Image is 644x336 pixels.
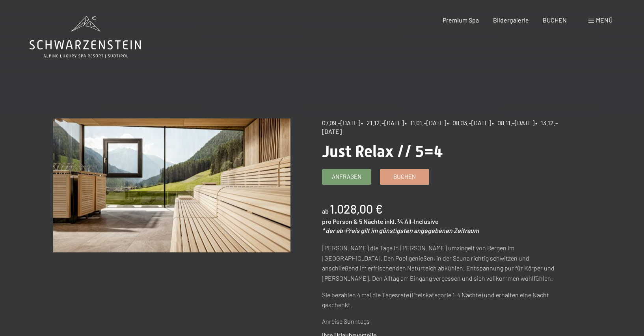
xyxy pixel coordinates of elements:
span: inkl. ¾ All-Inclusive [385,218,439,225]
span: • 11.01.–[DATE] [405,119,446,126]
img: Just Relax // 5=4 [53,118,291,252]
span: • 21.12.–[DATE] [361,119,404,126]
span: Buchen [393,173,416,181]
p: [PERSON_NAME] die Tage in [PERSON_NAME] umzingelt von Bergen im [GEOGRAPHIC_DATA]. Den Pool genie... [322,243,560,283]
a: Anfragen [322,169,371,184]
span: • 08.03.–[DATE] [447,119,491,126]
span: Anfragen [332,173,361,181]
a: BUCHEN [543,16,567,24]
span: • 08.11.–[DATE] [492,119,534,126]
span: 5 Nächte [359,218,383,225]
b: 1.028,00 € [330,202,383,216]
span: Menü [596,16,612,24]
span: 07.09.–[DATE] [322,119,360,126]
p: Sie bezahlen 4 mal die Tagesrate (Preiskategorie 1-4 Nächte) und erhalten eine Nacht geschenkt. [322,290,560,310]
em: * der ab-Preis gilt im günstigsten angegebenen Zeitraum [322,227,479,234]
span: Just Relax // 5=4 [322,142,443,161]
a: Bildergalerie [493,16,529,24]
span: pro Person & [322,218,358,225]
a: Premium Spa [443,16,479,24]
span: ab [322,207,329,215]
p: Anreise Sonntags [322,316,560,327]
a: Buchen [380,169,429,184]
